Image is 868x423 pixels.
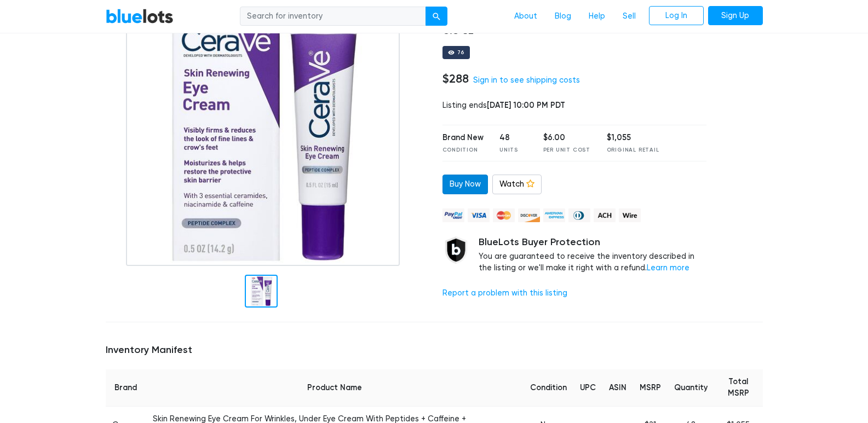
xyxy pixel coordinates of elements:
[573,369,602,407] th: UPC
[607,146,659,154] div: Original Retail
[647,263,689,273] a: Learn more
[499,146,527,154] div: Units
[106,344,763,356] h5: Inventory Manifest
[633,369,668,407] th: MSRP
[649,6,704,26] a: Log In
[607,132,659,144] div: $1,055
[505,6,546,27] a: About
[442,132,484,144] div: Brand New
[442,288,567,298] a: Report a problem with this listing
[442,208,464,222] img: paypal_credit-80455e56f6e1299e8d57f40c0dcee7b8cd4ae79b9eccbfc37e2480457ba36de9.png
[457,50,465,55] div: 76
[614,6,645,27] a: Sell
[106,8,174,24] a: BlueLots
[146,369,524,407] th: Product Name
[714,369,763,407] th: Total MSRP
[594,208,616,222] img: ach-b7992fed28a4f97f893c574229be66187b9afb3f1a8d16a4691d3d3140a8ab00.png
[543,146,590,154] div: Per Unit Cost
[479,236,707,274] div: You are guaranteed to receive the inventory described in the listing or we'll make it right with ...
[442,146,484,154] div: Condition
[468,208,490,222] img: visa-79caf175f036a155110d1892330093d4c38f53c55c9ec9e2c3a54a56571784bb.png
[568,208,590,222] img: diners_club-c48f30131b33b1bb0e5d0e2dbd43a8bea4cb12cb2961413e2f4250e06c020426.png
[442,100,707,112] div: Listing ends
[492,175,542,194] a: Watch
[240,7,426,26] input: Search for inventory
[499,132,527,144] div: 48
[543,208,565,222] img: american_express-ae2a9f97a040b4b41f6397f7637041a5861d5f99d0716c09922aba4e24c8547d.png
[580,6,614,27] a: Help
[543,132,590,144] div: $6.00
[479,236,707,248] h5: BlueLots Buyer Protection
[442,175,488,194] a: Buy Now
[668,369,714,407] th: Quantity
[546,6,580,27] a: Blog
[493,208,515,222] img: mastercard-42073d1d8d11d6635de4c079ffdb20a4f30a903dc55d1612383a1b395dd17f39.png
[518,208,540,222] img: discover-82be18ecfda2d062aad2762c1ca80e2d36a4073d45c9e0ffae68cd515fbd3d32.png
[602,369,633,407] th: ASIN
[708,6,763,26] a: Sign Up
[619,208,641,222] img: wire-908396882fe19aaaffefbd8e17b12f2f29708bd78693273c0e28e3a24408487f.png
[106,369,146,407] th: Brand
[442,72,469,86] h4: $288
[442,236,470,264] img: buyer_protection_shield-3b65640a83011c7d3ede35a8e5a80bfdfaa6a97447f0071c1475b91a4b0b3d01.png
[524,369,573,407] th: Condition
[487,100,565,110] span: [DATE] 10:00 PM PDT
[473,76,580,85] a: Sign in to see shipping costs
